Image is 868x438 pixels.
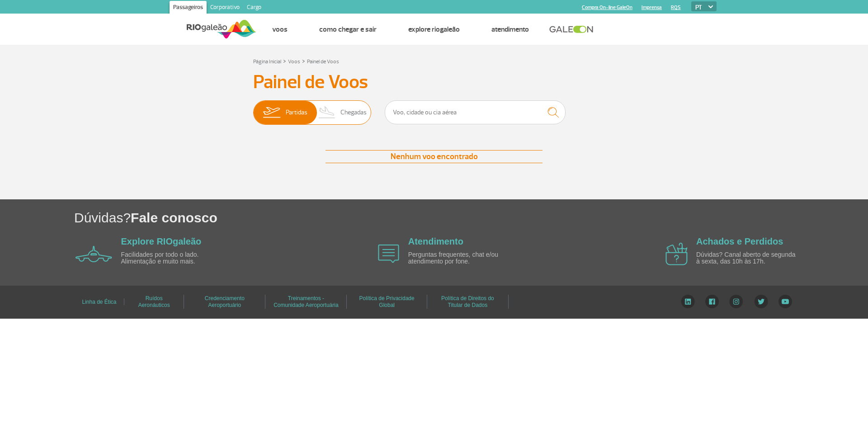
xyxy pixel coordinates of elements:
[205,292,245,311] a: Credenciamento Aeroportuário
[207,1,243,15] a: Corporativo
[642,5,662,10] a: Imprensa
[729,295,743,308] img: Instagram
[274,292,338,311] a: Treinamentos - Comunidade Aeroportuária
[325,150,542,163] div: Nenhum voo encontrado
[138,292,170,311] a: Ruídos Aeronáuticos
[408,25,460,34] a: Explore RIOgaleão
[82,296,116,308] a: Linha de Ética
[121,251,225,265] p: Facilidades por todo o lado. Alimentação e muito mais.
[257,101,286,124] img: slider-embarque
[582,5,632,10] a: Compra On-line GaleOn
[408,251,512,265] p: Perguntas frequentes, chat e/ou atendimento por fone.
[754,295,768,308] img: Twitter
[385,100,566,124] input: Voo, cidade ou cia aérea
[681,295,695,308] img: LinkedIn
[170,1,207,15] a: Passageiros
[378,245,399,263] img: airplane icon
[491,25,529,34] a: Atendimento
[408,236,463,246] a: Atendimento
[75,246,112,262] img: airplane icon
[121,236,202,246] a: Explore RIOgaleão
[359,292,415,311] a: Política de Privacidade Global
[778,295,792,308] img: YouTube
[307,58,339,65] a: Painel de Voos
[705,295,719,308] img: Facebook
[696,251,800,265] p: Dúvidas? Canal aberto de segunda à sexta, das 10h às 17h.
[131,210,217,225] span: Fale conosco
[288,58,300,65] a: Voos
[253,58,281,65] a: Página Inicial
[319,25,377,34] a: Como chegar e sair
[253,71,615,94] h3: Painel de Voos
[286,101,307,124] span: Partidas
[340,101,367,124] span: Chegadas
[671,5,681,10] a: RQS
[441,292,494,311] a: Política de Direitos do Titular de Dados
[665,243,688,265] img: airplane icon
[314,101,340,124] img: slider-desembarque
[696,236,783,246] a: Achados e Perdidos
[243,1,265,15] a: Cargo
[283,56,286,66] a: >
[302,56,305,66] a: >
[272,25,288,34] a: Voos
[74,208,868,227] h1: Dúvidas?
